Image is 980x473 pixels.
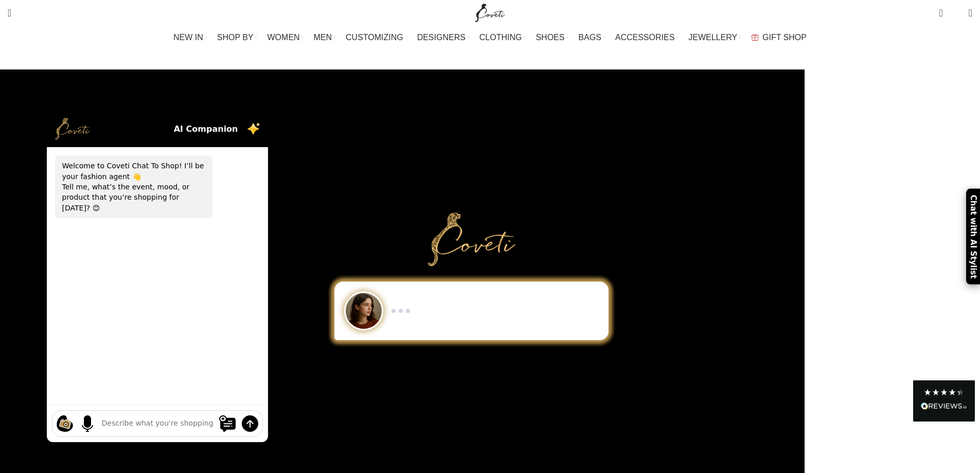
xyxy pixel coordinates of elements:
a: JEWELLERY [688,27,741,48]
a: NEW IN [173,27,207,48]
a: GIFT SHOP [751,27,807,48]
a: Site logo [473,8,507,16]
span: NEW IN [173,32,203,42]
span: ACCESSORIES [615,32,675,42]
div: 4.28 Stars [923,388,965,396]
span: SHOP BY [217,32,254,42]
a: BAGS [578,27,604,48]
div: Read All Reviews [921,400,967,414]
span: WOMEN [268,32,300,42]
a: CUSTOMIZING [346,27,407,48]
a: SHOP BY [217,27,257,48]
span: SHOES [536,32,564,42]
img: REVIEWS.io [921,402,967,410]
a: DESIGNERS [417,27,469,48]
a: ACCESSORIES [615,27,679,48]
img: GiftBag [751,34,759,41]
span: GIFT SHOP [762,32,807,42]
span: JEWELLERY [688,32,737,42]
a: 0 [934,3,948,23]
span: CLOTHING [479,32,522,42]
a: CLOTHING [479,27,526,48]
a: Search [3,3,16,23]
span: MEN [314,32,332,42]
a: MEN [314,27,335,48]
div: Chat to Shop demo [327,282,616,340]
span: 0 [953,10,960,18]
div: Main navigation [3,27,977,48]
img: Primary Gold [428,213,515,266]
a: SHOES [536,27,568,48]
span: 0 [940,5,948,13]
div: Read All Reviews [913,380,975,422]
div: My Wishlist [951,3,961,23]
span: BAGS [578,32,601,42]
span: DESIGNERS [417,32,466,42]
a: WOMEN [268,27,304,48]
span: CUSTOMIZING [346,32,403,42]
